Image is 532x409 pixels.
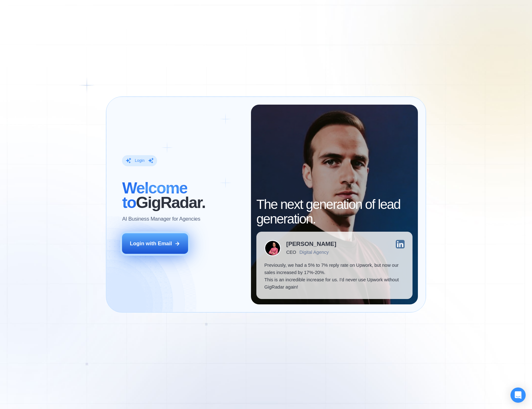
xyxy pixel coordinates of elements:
div: [PERSON_NAME] [286,241,336,247]
div: CEO [286,250,296,255]
h2: ‍ GigRadar. [122,181,243,210]
p: AI Business Manager for Agencies [122,215,200,223]
p: Previously, we had a 5% to 7% reply rate on Upwork, but now our sales increased by 17%-20%. This ... [264,262,404,291]
div: Open Intercom Messenger [511,388,526,403]
button: Login with Email [122,233,188,254]
div: Login with Email [130,240,172,247]
div: Digital Agency [299,250,329,255]
div: Login [135,158,144,163]
h2: The next generation of lead generation. [256,197,413,227]
span: Welcome to [122,179,187,211]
